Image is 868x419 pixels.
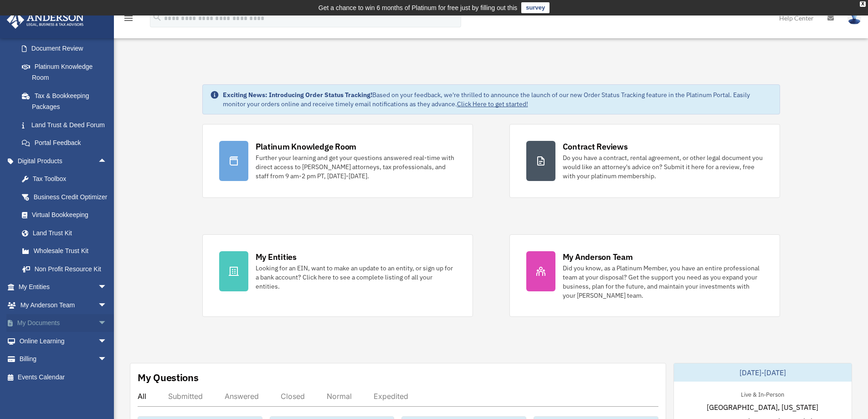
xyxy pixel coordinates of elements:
div: close [860,1,866,7]
div: [DATE]-[DATE] [674,363,852,382]
a: Billingarrow_drop_down [6,350,121,368]
span: [GEOGRAPHIC_DATA], [US_STATE] [707,402,818,413]
a: My Entities Looking for an EIN, want to make an update to an entity, or sign up for a bank accoun... [202,234,473,317]
div: Get a chance to win 6 months of Platinum for free just by filling out this [318,2,518,13]
a: survey [521,2,550,13]
span: arrow_drop_down [98,332,116,351]
div: Virtual Bookkeeping [32,209,109,221]
a: My Documentsarrow_drop_down [6,314,121,332]
div: Tax Toolbox [32,173,109,185]
span: arrow_drop_down [98,314,116,333]
div: Looking for an EIN, want to make an update to an entity, or sign up for a bank account? Click her... [256,264,456,291]
a: Non Profit Resource Kit [13,260,121,278]
a: Click Here to get started! [457,100,528,108]
a: Document Review [13,40,121,58]
div: Expedited [374,392,408,401]
div: My Questions [138,371,199,384]
a: Digital Productsarrow_drop_up [6,152,121,170]
a: Platinum Knowledge Room Further your learning and get your questions answered real-time with dire... [202,124,473,198]
strong: Exciting News: Introducing Order Status Tracking! [223,91,372,99]
div: Normal [327,392,352,401]
div: Live & In-Person [734,389,791,398]
a: Virtual Bookkeeping [13,206,121,224]
a: Wholesale Trust Kit [13,242,121,260]
div: Do you have a contract, rental agreement, or other legal document you would like an attorney's ad... [563,153,763,181]
a: Contract Reviews Do you have a contract, rental agreement, or other legal document you would like... [509,124,780,198]
a: Land Trust Kit [13,224,121,242]
a: Land Trust & Deed Forum [13,116,121,134]
a: Events Calendar [6,368,121,386]
img: Anderson Advisors Platinum Portal [4,11,87,29]
div: All [138,392,146,401]
div: Closed [281,392,305,401]
span: arrow_drop_down [98,278,116,297]
a: Platinum Knowledge Room [13,57,121,87]
i: menu [123,13,134,24]
span: arrow_drop_down [98,296,116,315]
a: Tax Toolbox [13,170,121,188]
div: My Anderson Team [563,251,633,263]
a: Portal Feedback [13,134,121,152]
div: Submitted [168,392,203,401]
div: Did you know, as a Platinum Member, you have an entire professional team at your disposal? Get th... [563,264,763,300]
a: Business Credit Optimizer [13,188,121,206]
span: arrow_drop_up [98,152,116,171]
div: Wholesale Trust Kit [32,245,109,257]
div: Business Credit Optimizer [32,191,109,203]
a: Tax & Bookkeeping Packages [13,87,121,116]
a: My Anderson Team Did you know, as a Platinum Member, you have an entire professional team at your... [509,234,780,317]
div: Land Trust Kit [32,228,109,239]
div: Answered [225,392,259,401]
a: Online Learningarrow_drop_down [6,332,121,350]
a: My Anderson Teamarrow_drop_down [6,296,121,314]
div: Based on your feedback, we're thrilled to announce the launch of our new Order Status Tracking fe... [223,90,772,109]
a: menu [123,16,134,24]
div: My Entities [256,251,297,263]
img: User Pic [847,11,861,25]
div: Contract Reviews [563,141,628,152]
span: arrow_drop_down [98,350,116,369]
a: My Entitiesarrow_drop_down [6,278,121,296]
div: Non Profit Resource Kit [32,264,109,275]
div: Further your learning and get your questions answered real-time with direct access to [PERSON_NAM... [256,153,456,181]
div: Platinum Knowledge Room [256,141,357,152]
i: search [152,12,162,22]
